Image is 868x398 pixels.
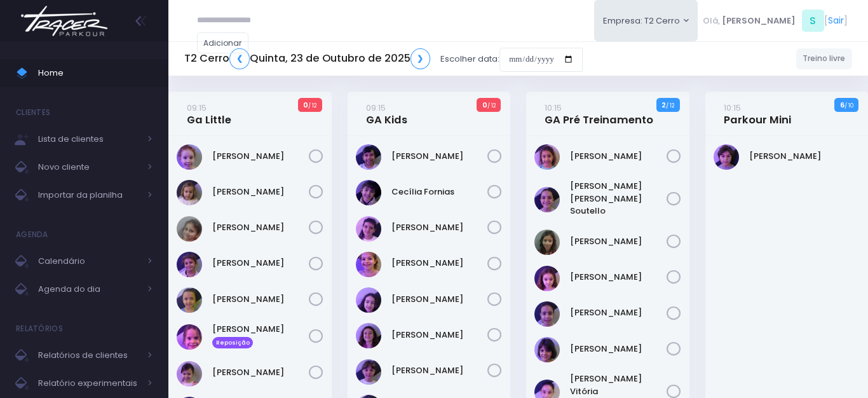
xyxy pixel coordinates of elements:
img: Julia Merlino Donadell [177,361,202,387]
a: [PERSON_NAME] [212,186,308,198]
img: Isabela Gerhardt Covolo [177,324,202,350]
img: Cecília Fornias Gomes [356,180,381,205]
span: Reposição [212,337,253,348]
a: [PERSON_NAME] [570,343,666,355]
a: 09:15Ga Little [187,101,231,127]
a: ❯ [410,48,431,69]
a: [PERSON_NAME] [212,150,308,163]
span: S [802,10,824,32]
a: [PERSON_NAME] [570,271,666,284]
h4: Relatórios [16,316,63,341]
img: Heloísa Amado [177,216,202,242]
span: Olá, [703,15,720,27]
a: [PERSON_NAME] [570,150,666,163]
a: [PERSON_NAME] [212,366,308,379]
img: Ana Helena Soutello [534,187,560,212]
small: / 12 [308,102,316,109]
a: Cecília Fornias [391,186,487,198]
img: Julia de Campos Munhoz [534,230,560,255]
img: Isabela de Brito Moffa [356,287,381,313]
span: Relatórios de clientes [38,347,140,364]
small: / 12 [666,102,674,109]
a: 10:15GA Pré Treinamento [545,101,653,127]
div: Escolher data: [184,45,583,74]
img: Isabel Amado [177,252,202,277]
small: 09:15 [187,102,207,114]
strong: 6 [840,100,844,110]
img: Antonieta Bonna Gobo N Silva [177,144,202,170]
a: Adicionar [197,32,249,53]
a: [PERSON_NAME] [PERSON_NAME] Soutello [570,180,666,217]
a: [PERSON_NAME] [570,306,666,319]
img: Maria Clara Frateschi [356,359,381,385]
img: Dante Passos [714,144,739,170]
img: Luzia Rolfini Fernandes [534,301,560,327]
span: Agenda do dia [38,281,140,298]
a: Treino livre [796,48,853,69]
strong: 0 [482,100,487,110]
h5: T2 Cerro Quinta, 23 de Outubro de 2025 [184,48,430,69]
img: Isabel Silveira Chulam [177,287,202,313]
span: Importar da planilha [38,187,140,203]
small: / 10 [844,102,853,109]
a: [PERSON_NAME] [391,293,487,306]
a: [PERSON_NAME] [749,150,860,163]
span: Novo cliente [38,159,140,175]
span: Calendário [38,253,140,270]
a: [PERSON_NAME] [391,150,487,163]
span: [PERSON_NAME] [722,15,796,27]
span: Lista de clientes [38,131,140,148]
span: Relatório experimentais [38,375,140,392]
strong: 0 [303,100,308,110]
a: [PERSON_NAME] [391,257,487,270]
small: / 12 [487,102,496,109]
div: [ ] [698,6,852,35]
a: [PERSON_NAME] Reposição [212,323,308,348]
img: Malu Bernardes [534,337,560,362]
img: Catarina Andrade [177,180,202,205]
img: Luisa Tomchinsky Montezano [534,266,560,291]
small: 09:15 [366,102,386,114]
h4: Agenda [16,222,48,247]
a: [PERSON_NAME] [391,329,487,341]
a: [PERSON_NAME] [212,257,308,270]
img: Clara Guimaraes Kron [356,216,381,242]
img: Luisa Monteiro Ramenzoni [356,323,381,348]
a: 09:15GA Kids [366,101,407,127]
img: Alice Oliveira Castro [534,144,560,170]
a: [PERSON_NAME] [391,221,487,234]
span: Home [38,65,153,81]
a: Sair [828,14,844,27]
small: 10:15 [545,102,562,114]
img: Gabriela Libardi Galesi Bernardo [356,252,381,277]
a: [PERSON_NAME] [391,364,487,377]
a: 10:15Parkour Mini [724,101,791,127]
img: Beatriz Kikuchi [356,144,381,170]
a: [PERSON_NAME] [212,293,308,306]
h4: Clientes [16,100,50,125]
strong: 2 [661,100,666,110]
small: 10:15 [724,102,741,114]
a: [PERSON_NAME] [570,235,666,248]
a: [PERSON_NAME] [212,221,308,234]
